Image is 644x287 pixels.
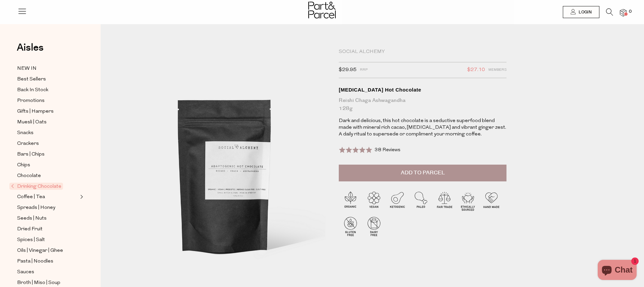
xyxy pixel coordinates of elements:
img: P_P-ICONS-Live_Bec_V11_Dairy_Free.svg [362,215,386,238]
a: Login [563,6,599,18]
span: Aisles [17,40,44,55]
span: Login [577,9,592,15]
span: $27.10 [467,66,485,74]
div: [MEDICAL_DATA] Hot Chocolate [339,87,506,93]
span: Crackers [17,140,39,148]
span: NEW IN [17,65,37,73]
span: RRP [360,66,368,74]
span: 38 Reviews [375,148,400,153]
span: $29.95 [339,66,357,74]
span: Seeds | Nuts [17,215,47,223]
span: Back In Stock [17,86,48,94]
a: Muesli | Oats [17,118,78,126]
a: Back In Stock [17,86,78,94]
img: P_P-ICONS-Live_Bec_V11_Ketogenic.svg [386,189,409,213]
span: Best Sellers [17,75,46,83]
span: Chocolate [17,172,41,180]
span: Coffee | Tea [17,193,45,201]
img: P_P-ICONS-Live_Bec_V11_Fair_Trade.svg [433,189,456,213]
span: Broth | Miso | Soup [17,279,60,287]
span: Sauces [17,268,34,276]
a: Promotions [17,97,78,105]
span: Pasta | Noodles [17,257,53,266]
a: Dried Fruit [17,225,78,233]
span: Drinking Chocolate [9,183,63,190]
img: P_P-ICONS-Live_Bec_V11_Paleo.svg [409,189,433,213]
a: Oils | Vinegar | Ghee [17,246,78,255]
a: Seeds | Nuts [17,214,78,223]
img: P_P-ICONS-Live_Bec_V11_Organic.svg [339,189,362,213]
a: Broth | Miso | Soup [17,279,78,287]
span: Members [488,66,506,74]
span: Snacks [17,129,34,137]
a: Gifts | Hampers [17,107,78,116]
a: Spreads | Honey [17,204,78,212]
span: Spices | Salt [17,236,45,244]
span: Chips [17,161,30,169]
span: Oils | Vinegar | Ghee [17,247,63,255]
span: 0 [627,9,633,15]
a: Drinking Chocolate [11,182,78,190]
img: P_P-ICONS-Live_Bec_V11_Handmade.svg [480,189,503,213]
a: Crackers [17,139,78,148]
a: Snacks [17,129,78,137]
a: NEW IN [17,64,78,73]
span: Spreads | Honey [17,204,55,212]
a: Chocolate [17,172,78,180]
a: Chips [17,161,78,169]
img: P_P-ICONS-Live_Bec_V11_Ethically_Sourced.svg [456,189,480,213]
button: Add to Parcel [339,165,506,181]
a: Bars | Chips [17,150,78,159]
span: Dried Fruit [17,225,43,233]
button: Expand/Collapse Coffee | Tea [78,193,83,201]
span: Gifts | Hampers [17,108,54,116]
a: Aisles [17,43,44,59]
div: Social Alchemy [339,49,506,55]
span: Bars | Chips [17,151,45,159]
img: P_P-ICONS-Live_Bec_V11_Gluten_Free.svg [339,215,362,238]
span: Add to Parcel [401,169,445,177]
div: Reishi Chaga Ashwagandha 128g [339,97,506,113]
a: Best Sellers [17,75,78,83]
span: Muesli | Oats [17,118,47,126]
span: Promotions [17,97,45,105]
a: Sauces [17,268,78,276]
p: Dark and delicious, this hot chocolate is a seductive superfood blend made with mineral rich caca... [339,118,506,138]
a: Pasta | Noodles [17,257,78,266]
a: Coffee | Tea [17,193,78,201]
a: Spices | Salt [17,236,78,244]
img: Part&Parcel [308,2,336,18]
a: 0 [620,9,627,16]
img: P_P-ICONS-Live_Bec_V11_Vegan.svg [362,189,386,213]
inbox-online-store-chat: Shopify online store chat [596,260,639,282]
